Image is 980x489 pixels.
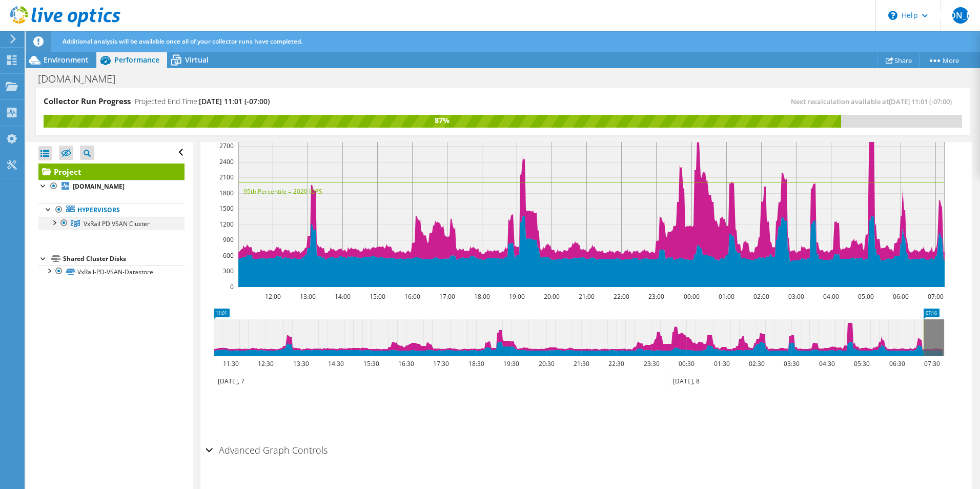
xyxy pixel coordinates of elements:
[38,180,185,193] a: [DOMAIN_NAME]
[398,359,414,368] text: 16:30
[219,157,234,166] text: 2400
[920,52,967,68] a: More
[33,73,131,85] h1: [DOMAIN_NAME]
[230,282,234,291] text: 0
[608,359,624,368] text: 22:30
[819,359,834,368] text: 04:30
[135,96,270,107] h4: Projected End Time:
[219,141,234,150] text: 2700
[924,359,940,368] text: 07:30
[889,97,952,106] span: [DATE] 11:01 (-07:00)
[877,52,920,68] a: Share
[788,292,804,301] text: 03:00
[889,359,905,368] text: 06:30
[219,204,234,213] text: 1500
[328,359,343,368] text: 14:30
[573,359,589,368] text: 21:30
[219,189,234,197] text: 1800
[853,359,869,368] text: 05:30
[538,359,554,368] text: 20:30
[474,292,489,301] text: 18:00
[648,292,664,301] text: 23:00
[791,97,957,106] span: Next recalculation available at
[613,292,629,301] text: 22:00
[952,7,969,24] span: [PERSON_NAME]
[468,359,484,368] text: 18:30
[73,182,125,191] b: [DOMAIN_NAME]
[222,359,238,368] text: 11:30
[888,11,897,20] svg: \n
[114,55,159,65] span: Performance
[264,292,280,301] text: 12:00
[44,115,841,126] div: 87%
[369,292,385,301] text: 15:00
[38,164,185,180] a: Project
[404,292,420,301] text: 16:00
[44,55,89,65] span: Environment
[823,292,839,301] text: 04:00
[892,292,908,301] text: 06:00
[206,440,328,460] h2: Advanced Graph Controls
[199,96,270,106] span: [DATE] 11:01 (-07:00)
[753,292,769,301] text: 02:00
[543,292,559,301] text: 20:00
[713,359,729,368] text: 01:30
[578,292,594,301] text: 21:00
[748,359,764,368] text: 02:30
[84,219,150,228] span: VxRail PD VSAN Cluster
[643,359,659,368] text: 23:30
[334,292,350,301] text: 14:00
[219,220,234,229] text: 1200
[508,292,524,301] text: 19:00
[257,359,273,368] text: 12:30
[223,267,234,275] text: 300
[783,359,799,368] text: 03:30
[718,292,734,301] text: 01:00
[63,253,185,265] div: Shared Cluster Disks
[63,37,302,46] span: Additional analysis will be available once all of your collector runs have completed.
[293,359,309,368] text: 13:30
[38,265,185,278] a: VxRail-PD-VSAN-Datastore
[223,235,234,244] text: 900
[503,359,519,368] text: 19:30
[219,173,234,181] text: 2100
[927,292,943,301] text: 07:00
[433,359,448,368] text: 17:30
[683,292,699,301] text: 00:00
[38,217,185,230] a: VxRail PD VSAN Cluster
[223,251,234,260] text: 600
[363,359,379,368] text: 15:30
[243,187,322,196] text: 95th Percentile = 2020 IOPS
[439,292,455,301] text: 17:00
[678,359,694,368] text: 00:30
[185,55,209,65] span: Virtual
[857,292,873,301] text: 05:00
[299,292,315,301] text: 13:00
[38,203,185,217] a: Hypervisors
